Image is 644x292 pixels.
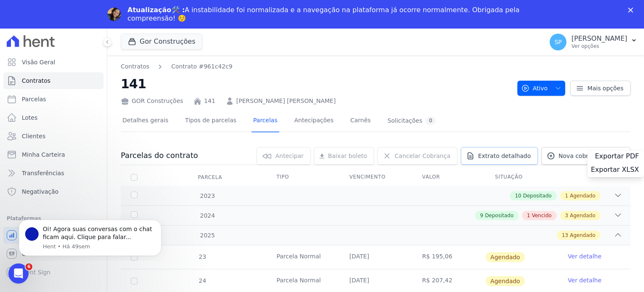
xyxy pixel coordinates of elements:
[3,128,104,145] a: Clientes
[6,212,174,261] iframe: Intercom notifications mensagem
[348,110,372,132] a: Carnês
[570,81,631,96] a: Mais opções
[198,277,206,284] span: 24
[628,8,636,13] div: Fechar
[386,110,437,132] a: Solicitações0
[127,6,185,14] b: Atualização🛠️ :
[486,252,525,262] span: Agendado
[521,81,548,96] span: Ativo
[3,109,104,126] a: Lotes
[22,113,38,122] span: Lotes
[22,169,64,177] span: Transferências
[339,245,412,269] td: [DATE]
[570,192,595,200] span: Agendado
[565,192,569,200] span: 1
[204,97,216,105] a: 141
[412,168,485,186] th: Valor
[3,54,104,71] a: Visão Geral
[121,97,183,105] div: GOR Construções
[22,58,55,66] span: Visão Geral
[568,252,601,260] a: Ver detalhe
[570,212,595,219] span: Agendado
[412,245,485,269] td: R$ 195,06
[121,62,511,71] nav: Breadcrumb
[532,212,551,219] span: Vencido
[541,147,631,165] a: Nova cobrança avulsa
[486,276,525,286] span: Agendado
[121,62,149,71] a: Contratos
[188,169,232,186] div: Parcela
[461,147,538,165] a: Extrato detalhado
[485,212,514,219] span: Depositado
[266,168,339,186] th: Tipo
[554,39,561,45] span: SP
[3,165,104,182] a: Transferências
[266,245,339,269] td: Parcela Normal
[293,110,335,132] a: Antecipações
[121,34,203,50] button: Gor Construções
[595,152,639,160] span: Exportar PDF
[22,76,50,85] span: Contratos
[8,263,29,284] iframe: Intercom live chat
[523,192,551,200] span: Depositado
[236,97,336,105] a: [PERSON_NAME] [PERSON_NAME]
[565,212,569,219] span: 3
[517,81,566,96] button: Ativo
[198,253,206,260] span: 23
[543,30,644,54] button: SP [PERSON_NAME] Ver opções
[26,263,32,270] span: 6
[184,110,238,132] a: Tipos de parcelas
[568,276,601,284] a: Ver detalhe
[595,152,641,162] a: Exportar PDF
[127,6,523,23] div: A instabilidade foi normalizada e a navegação na plataforma já ocorre normalmente. Obrigada pela ...
[22,187,59,196] span: Negativação
[591,166,641,176] a: Exportar XLSX
[121,150,198,160] h3: Parcelas do contrato
[252,110,279,132] a: Parcelas
[171,62,232,71] a: Contrato #961c42c9
[387,117,436,125] div: Solicitações
[107,8,121,21] img: Profile image for Adriane
[121,110,170,132] a: Detalhes gerais
[515,192,521,200] span: 10
[22,132,45,140] span: Clientes
[478,152,531,160] span: Extrato detalhado
[3,227,104,244] a: Recebíveis
[570,231,595,239] span: Agendado
[131,278,138,284] input: default
[121,62,233,71] nav: Breadcrumb
[3,183,104,200] a: Negativação
[3,146,104,163] a: Minha Carteira
[3,91,104,108] a: Parcelas
[591,166,639,174] span: Exportar XLSX
[571,43,627,50] p: Ver opções
[571,34,627,43] p: [PERSON_NAME]
[480,212,483,219] span: 9
[527,212,530,219] span: 1
[3,245,104,262] a: Conta Hent
[485,168,558,186] th: Situação
[558,152,623,160] span: Nova cobrança avulsa
[426,117,436,125] div: 0
[22,150,65,159] span: Minha Carteira
[121,74,511,93] h2: 141
[587,84,623,92] span: Mais opções
[22,95,46,103] span: Parcelas
[339,168,412,186] th: Vencimento
[562,231,568,239] span: 13
[3,72,104,89] a: Contratos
